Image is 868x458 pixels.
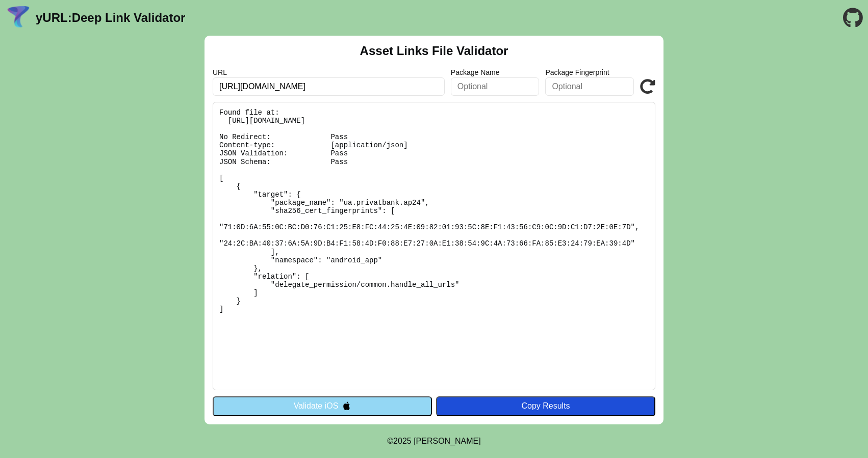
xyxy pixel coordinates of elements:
span: 2025 [393,437,412,445]
input: Required [213,77,445,96]
button: Validate iOS [213,396,432,416]
label: URL [213,68,445,76]
img: yURL Logo [5,5,32,31]
img: appleIcon.svg [342,401,351,410]
a: yURL:Deep Link Validator [36,11,185,25]
pre: Found file at: [URL][DOMAIN_NAME] No Redirect: Pass Content-type: [application/json] JSON Validat... [213,102,655,390]
label: Package Fingerprint [545,68,634,76]
input: Optional [451,77,540,96]
button: Copy Results [436,396,655,416]
input: Optional [545,77,634,96]
h2: Asset Links File Validator [360,44,508,58]
label: Package Name [451,68,540,76]
footer: © [387,424,480,458]
a: Michael Ibragimchayev's Personal Site [414,437,481,445]
div: Copy Results [441,401,650,411]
